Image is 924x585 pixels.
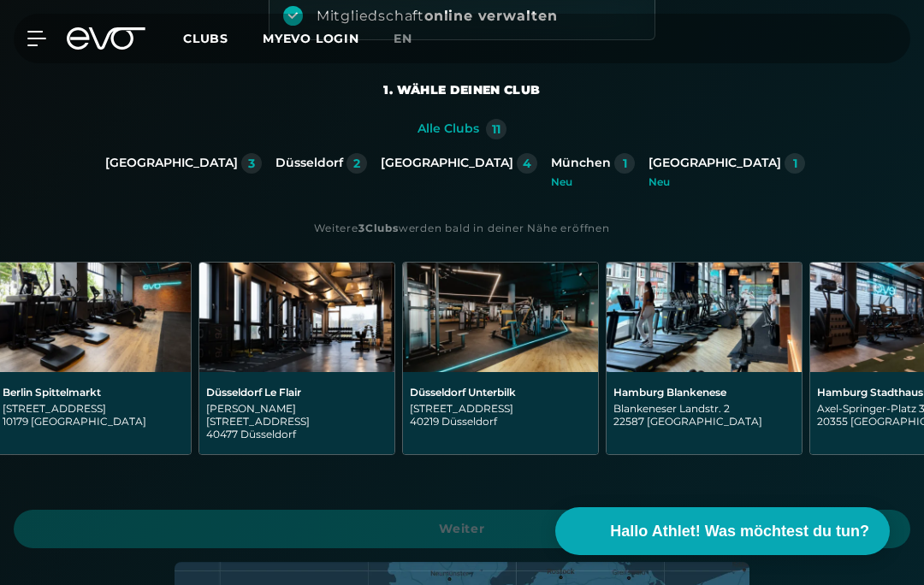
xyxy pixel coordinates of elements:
div: Hamburg Blankenese [613,386,795,399]
img: Düsseldorf Unterbilk [403,263,598,372]
div: München [551,156,611,171]
span: Clubs [183,31,228,46]
a: en [394,29,433,49]
div: 11 [492,123,500,135]
div: [STREET_ADDRESS] 40219 Düsseldorf [410,402,591,428]
div: Alle Clubs [418,121,479,137]
strong: Clubs [365,222,399,234]
div: 2 [353,157,360,169]
div: Düsseldorf [275,156,343,171]
div: 4 [523,157,531,169]
div: 1. Wähle deinen Club [383,81,540,98]
div: [GEOGRAPHIC_DATA] [381,156,513,171]
span: Hallo Athlet! Was möchtest du tun? [610,520,869,543]
div: 1 [623,157,627,169]
div: [PERSON_NAME][STREET_ADDRESS] 40477 Düsseldorf [206,402,388,440]
div: 1 [793,157,797,169]
div: Blankeneser Landstr. 2 22587 [GEOGRAPHIC_DATA] [613,402,795,428]
div: Düsseldorf Unterbilk [410,386,591,399]
button: Hallo Athlet! Was möchtest du tun? [555,507,890,555]
div: Neu [649,177,805,187]
div: [STREET_ADDRESS] 10179 [GEOGRAPHIC_DATA] [3,402,184,428]
a: MYEVO LOGIN [263,31,359,46]
img: Düsseldorf Le Flair [199,263,394,372]
div: Neu [551,177,635,187]
div: [GEOGRAPHIC_DATA] [105,156,238,171]
span: en [394,31,412,46]
img: Hamburg Blankenese [607,263,802,372]
div: [GEOGRAPHIC_DATA] [649,156,781,171]
div: 3 [248,157,255,169]
div: Düsseldorf Le Flair [206,386,388,399]
a: Weiter [14,510,910,548]
div: Berlin Spittelmarkt [3,386,184,399]
a: Clubs [183,30,263,46]
span: Weiter [34,520,890,538]
strong: 3 [358,222,365,234]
